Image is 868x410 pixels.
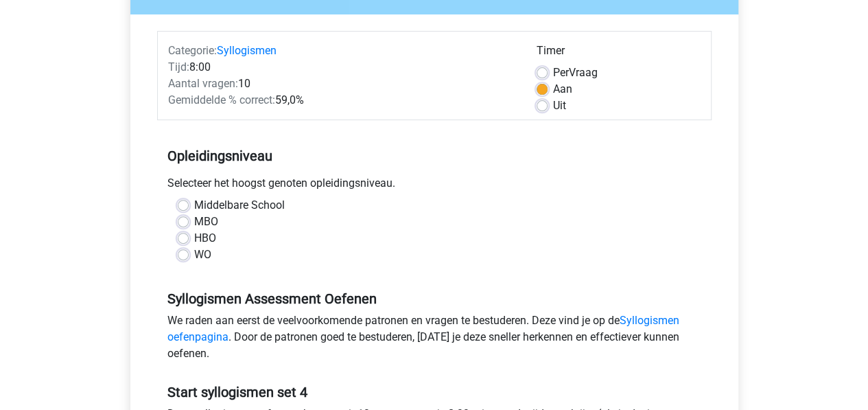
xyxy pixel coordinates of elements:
[158,92,526,109] div: 59,0%
[553,98,566,114] label: Uit
[537,43,701,65] div: Timer
[194,230,216,247] label: HBO
[217,44,277,57] a: Syllogismen
[553,66,569,79] span: Per
[553,65,598,81] label: Vraag
[168,93,275,106] span: Gemiddelde % correct:
[194,247,211,263] label: WO
[194,197,285,214] label: Middelbare School
[194,214,218,230] label: MBO
[168,44,217,57] span: Categorie:
[167,291,701,307] h5: Syllogismen Assessment Oefenen
[157,175,712,197] div: Selecteer het hoogst genoten opleidingsniveau.
[553,81,572,98] label: Aan
[167,384,701,400] h5: Start syllogismen set 4
[158,59,526,76] div: 8:00
[167,142,701,170] h5: Opleidingsniveau
[168,77,238,90] span: Aantal vragen:
[168,60,189,73] span: Tijd:
[157,312,712,367] div: We raden aan eerst de veelvoorkomende patronen en vragen te bestuderen. Deze vind je op de . Door...
[158,76,526,92] div: 10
